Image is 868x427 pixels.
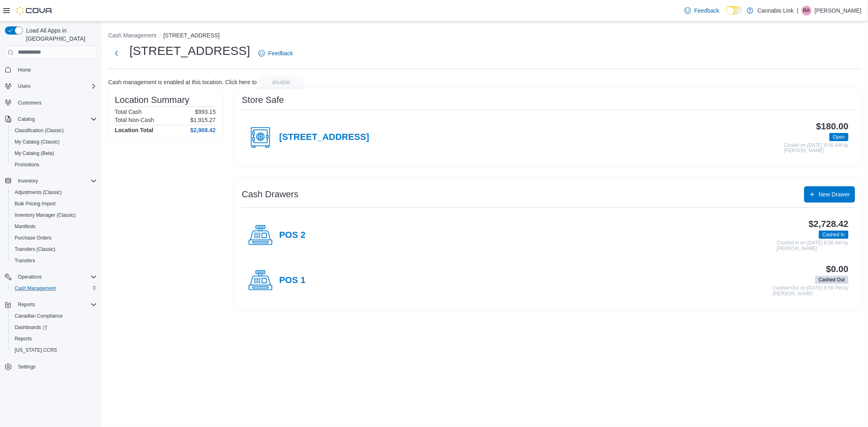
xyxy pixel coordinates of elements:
[15,362,39,372] a: Settings
[8,209,100,221] button: Inventory Manager (Classic)
[279,132,369,143] h4: [STREET_ADDRESS]
[822,231,845,238] span: Cashed In
[268,49,293,57] span: Feedback
[15,127,64,134] span: Classification (Classic)
[15,347,57,353] span: [US_STATE] CCRS
[11,187,97,197] span: Adjustments (Classic)
[802,6,811,15] div: Richard Auger
[757,6,794,15] p: Cannabis Link
[11,256,97,266] span: Transfers
[8,232,100,244] button: Purchase Orders
[5,61,97,394] nav: Complex example
[15,176,97,186] span: Inventory
[190,117,216,123] p: $1,915.27
[272,78,290,86] span: disable
[8,125,100,136] button: Classification (Classic)
[784,143,848,154] p: Closed on [DATE] 8:56 AM by [PERSON_NAME]
[11,160,97,170] span: Promotions
[18,178,38,184] span: Inventory
[108,45,125,61] button: Next
[11,233,97,243] span: Purchase Orders
[803,6,810,15] span: RA
[11,137,97,147] span: My Catalog (Classic)
[8,148,100,159] button: My Catalog (Beta)
[115,109,142,115] h6: Total Cash
[11,345,97,355] span: Washington CCRS
[255,45,296,61] a: Feedback
[15,114,38,124] button: Catalog
[11,199,59,209] a: Bulk Pricing Import
[15,300,97,309] span: Reports
[8,322,100,333] a: Dashboards
[18,100,42,106] span: Customers
[11,233,55,243] a: Purchase Orders
[2,271,100,283] button: Operations
[18,301,35,308] span: Reports
[15,65,34,75] a: Home
[833,133,845,141] span: Open
[15,223,35,230] span: Manifests
[15,161,39,168] span: Promotions
[816,122,848,131] h3: $180.00
[15,285,56,292] span: Cash Management
[15,324,47,331] span: Dashboards
[15,189,62,196] span: Adjustments (Classic)
[2,81,100,92] button: Users
[15,246,55,253] span: Transfers (Classic)
[694,7,719,15] span: Feedback
[11,256,38,266] a: Transfers
[115,95,189,105] h3: Location Summary
[15,81,34,91] button: Users
[726,6,743,15] input: Dark Mode
[18,364,35,370] span: Settings
[8,159,100,170] button: Promotions
[11,244,59,254] a: Transfers (Classic)
[8,310,100,322] button: Canadian Compliance
[8,333,100,344] button: Reports
[11,199,97,209] span: Bulk Pricing Import
[815,276,848,284] span: Cashed Out
[23,26,97,43] span: Load All Apps in [GEOGRAPHIC_DATA]
[15,200,56,207] span: Bulk Pricing Import
[115,117,154,123] h6: Total Non-Cash
[809,219,848,229] h3: $2,728.42
[195,109,216,115] p: $993.15
[8,136,100,148] button: My Catalog (Classic)
[15,300,38,309] button: Reports
[18,116,35,122] span: Catalog
[11,311,97,321] span: Canadian Compliance
[15,212,76,218] span: Inventory Manager (Classic)
[11,283,97,293] span: Cash Management
[11,283,59,293] a: Cash Management
[15,150,54,157] span: My Catalog (Beta)
[815,6,861,15] p: [PERSON_NAME]
[804,186,855,203] button: New Drawer
[11,160,43,170] a: Promotions
[15,114,97,124] span: Catalog
[15,257,35,264] span: Transfers
[8,187,100,198] button: Adjustments (Classic)
[15,335,32,342] span: Reports
[15,313,63,319] span: Canadian Compliance
[819,190,850,198] span: New Drawer
[2,175,100,187] button: Inventory
[11,148,57,158] a: My Catalog (Beta)
[681,2,722,19] a: Feedback
[8,221,100,232] button: Manifests
[16,7,53,15] img: Cova
[11,222,97,231] span: Manifests
[15,362,97,372] span: Settings
[2,361,100,373] button: Settings
[242,190,298,199] h3: Cash Drawers
[829,133,848,141] span: Open
[18,83,31,89] span: Users
[11,187,65,197] a: Adjustments (Classic)
[797,6,798,15] p: |
[826,264,848,274] h3: $0.00
[242,95,284,105] h3: Store Safe
[163,32,219,39] button: [STREET_ADDRESS]
[11,311,66,321] a: Canadian Compliance
[15,272,97,282] span: Operations
[279,230,306,241] h4: POS 2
